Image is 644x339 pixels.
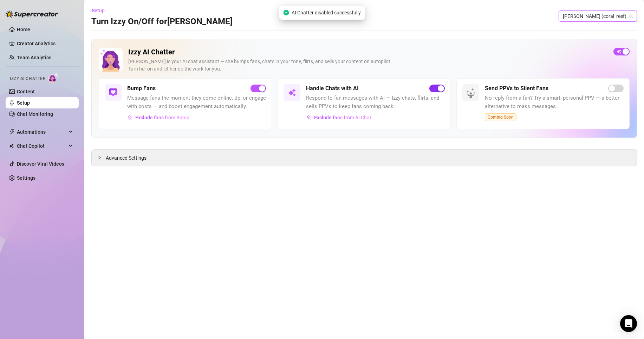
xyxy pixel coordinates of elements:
div: [PERSON_NAME] is your AI chat assistant — she bumps fans, chats in your tone, flirts, and sells y... [128,58,608,73]
h5: Handle Chats with AI [306,84,359,93]
span: Automations [17,126,67,138]
img: Chat Copilot [9,144,14,148]
span: Coming Soon [485,113,516,121]
h5: Send PPVs to Silent Fans [485,84,548,93]
button: Exclude fans from AI Chat [306,112,372,123]
img: svg%3e [288,88,296,97]
span: Chat Copilot [17,140,67,152]
span: thunderbolt [9,129,15,135]
img: silent-fans-ppv-o-N6Mmdf.svg [466,88,477,99]
h2: Izzy AI Chatter [128,48,608,56]
span: team [629,14,633,18]
a: Home [17,27,30,32]
h3: Turn Izzy On/Off for [PERSON_NAME] [91,16,233,27]
span: Anna (coral_reef) [563,11,633,21]
span: Setup [92,8,105,13]
a: Creator Analytics [17,38,73,49]
img: AI Chatter [48,73,59,83]
span: Exclude fans from Bump [135,115,189,120]
a: Settings [17,175,35,181]
span: No reply from a fan? Try a smart, personal PPV — a better alternative to mass messages. [485,94,624,111]
a: Team Analytics [17,55,51,60]
span: collapsed [97,155,102,160]
img: logo-BBDzfeDw.svg [6,11,58,18]
a: Chat Monitoring [17,111,53,117]
span: AI Chatter disabled successfully [292,9,361,16]
span: Exclude fans from AI Chat [314,115,371,120]
span: Message fans the moment they come online, tip, or engage with posts — and boost engagement automa... [127,94,266,111]
span: Izzy AI Chatter [10,75,45,82]
a: Discover Viral Videos [17,161,64,167]
h5: Bump Fans [127,84,156,93]
span: check-circle [283,10,289,15]
img: svg%3e [128,115,132,120]
span: Respond to fan messages with AI — Izzy chats, flirts, and sells PPVs to keep fans coming back. [306,94,445,111]
div: Open Intercom Messenger [620,315,637,332]
div: collapsed [97,154,106,161]
button: Exclude fans from Bump [127,112,190,123]
button: Setup [91,5,110,16]
img: svg%3e [109,88,117,97]
span: Advanced Settings [106,154,147,162]
a: Content [17,89,35,94]
img: Izzy AI Chatter [99,48,123,72]
img: svg%3e [306,115,311,120]
a: Setup [17,100,30,106]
